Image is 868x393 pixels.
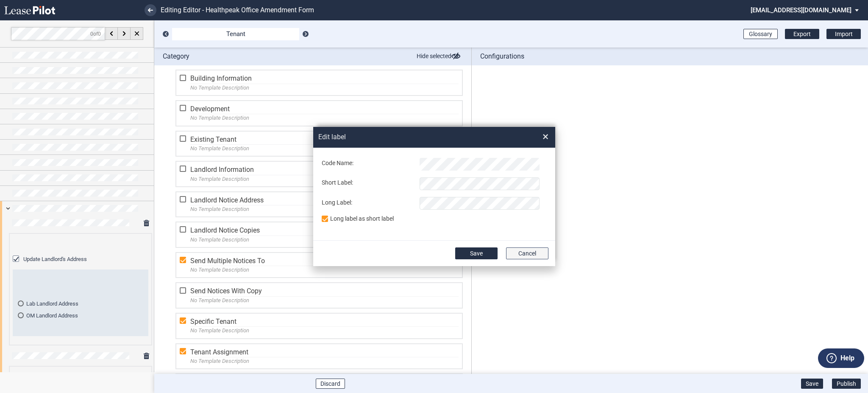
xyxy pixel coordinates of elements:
[330,215,394,223] div: Long label as short label
[322,199,409,207] label: Long Label:
[506,247,548,259] button: Cancel
[322,215,394,225] md-checkbox: Long label as short label
[840,353,854,364] label: Help
[313,127,555,266] md-dialog: Code Name: ...
[322,179,409,187] label: Short Label:
[542,130,548,144] span: ×
[455,247,498,259] button: Save
[318,132,510,142] h2: Edit label
[322,159,409,168] label: Code Name:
